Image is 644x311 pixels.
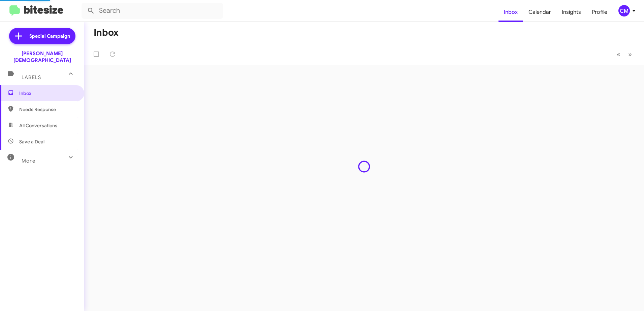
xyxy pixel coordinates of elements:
span: « [617,50,620,59]
span: All Conversations [19,122,57,129]
button: Previous [613,47,624,61]
span: Save a Deal [19,138,44,145]
a: Inbox [498,2,523,22]
input: Search [82,3,223,19]
a: Profile [586,2,613,22]
h1: Inbox [94,27,119,38]
button: CM [613,5,637,16]
a: Special Campaign [9,28,75,44]
nav: Page navigation example [613,47,636,61]
a: Calendar [523,2,556,22]
span: Special Campaign [29,33,70,39]
a: Insights [556,2,586,22]
span: More [22,158,35,164]
div: CM [618,5,630,16]
span: Labels [22,74,41,80]
button: Next [624,47,636,61]
span: Inbox [19,90,76,97]
span: » [628,50,632,59]
span: Needs Response [19,106,76,113]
